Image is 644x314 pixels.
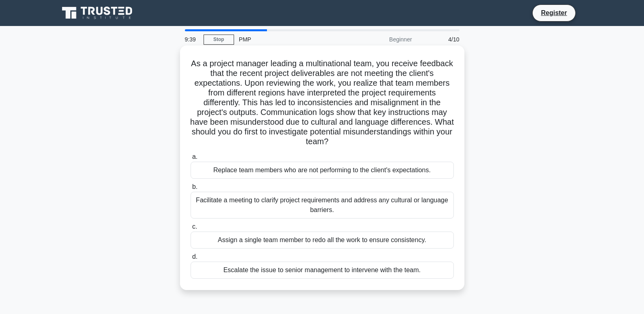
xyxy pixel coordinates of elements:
div: PMP [234,31,346,48]
h5: As a project manager leading a multinational team, you receive feedback that the recent project d... [190,58,455,147]
div: 4/10 [417,31,464,48]
div: Beginner [346,31,417,48]
div: Escalate the issue to senior management to intervene with the team. [191,262,454,279]
div: Facilitate a meeting to clarify project requirements and address any cultural or language barriers. [191,192,454,219]
span: a. [192,153,197,160]
span: d. [192,253,197,260]
a: Register [536,8,572,18]
span: c. [192,223,197,230]
a: Stop [204,35,234,45]
span: b. [192,183,197,190]
div: Replace team members who are not performing to the client's expectations. [191,162,454,179]
div: 9:39 [180,31,204,48]
div: Assign a single team member to redo all the work to ensure consistency. [191,232,454,249]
